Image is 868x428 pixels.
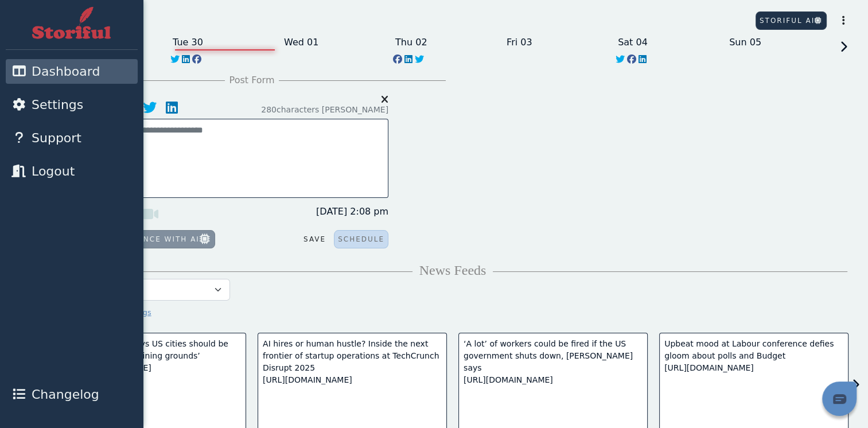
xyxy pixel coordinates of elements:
h4: News Feeds [58,262,847,279]
div: Thu 02 [392,33,503,52]
div: Tue 30 [169,33,281,52]
a: Support [6,126,138,150]
div: Wed 01 [281,33,392,52]
div: ‘A lot’ of workers could be fired if the US government shuts down, [PERSON_NAME] says [URL][DOMAI... [464,338,643,386]
div: [PERSON_NAME] says US cities should be used as military ‘training grounds’ [URL][DOMAIN_NAME] [62,338,241,374]
span: Logout [32,162,175,181]
span: [DATE] 2:08 pm [306,205,388,219]
span: Changelog [32,385,175,404]
a: Dashboard [6,59,138,84]
a: Changelog [6,382,138,407]
div: Fri 03 [503,33,614,52]
div: Sun 05 [726,33,837,52]
a: Settings [6,92,138,117]
button: Save [300,231,329,248]
span: Settings [32,95,175,114]
div: Sat 04 [614,33,726,52]
div: Post Form [58,73,446,87]
a: Settings [121,308,151,317]
img: Storiful Logo [32,6,112,40]
span: Add new feeds in [58,308,151,317]
div: Upbeat mood at Labour conference defies gloom about polls and Budget [URL][DOMAIN_NAME] [664,338,843,374]
div: AI hires or human hustle? Inside the next frontier of startup operations at TechCrunch Disrupt 20... [263,338,442,386]
small: Twitter only allows up to 280 characters [261,104,388,116]
button: Storiful AI [756,11,827,30]
span: Dashboard [32,62,175,81]
span: Support [32,129,175,147]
